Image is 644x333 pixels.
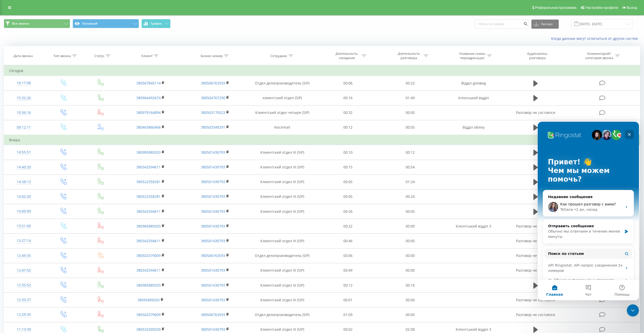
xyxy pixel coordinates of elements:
[136,179,161,184] a: 380522358281
[201,179,225,184] a: 380501430793
[9,266,39,275] div: 12:47:55
[270,54,287,58] div: Сотрудник
[317,105,379,120] td: 00:32
[14,54,33,58] div: Дата звонка
[317,160,379,174] td: 00:15
[201,209,225,214] a: 380501430793
[9,108,39,118] div: 10:36:16
[441,120,506,135] td: Відділ обліку
[247,278,317,293] td: Клиентский отдел III (SIP)
[379,105,441,120] td: 00:00
[247,248,317,263] td: Отдел делопроизводитель (SIP)
[317,248,379,263] td: 00:06
[516,268,555,273] span: Разговор не состоялся
[516,253,555,258] span: Разговор не состоялся
[136,194,161,199] a: 380522358281
[379,160,441,174] td: 00:54
[201,224,225,229] a: 380501430793
[137,297,160,302] a: 38095889203
[136,209,161,214] a: 380342594611
[247,91,317,105] td: клиентский отдел (SIP)
[9,310,39,320] div: 12:29:35
[627,6,637,10] span: Выход
[475,20,529,29] input: Поиск по номеру
[136,238,161,243] a: 380342594611
[317,307,379,322] td: 01:09
[9,251,39,261] div: 12:49:35
[9,93,39,103] div: 15:32:26
[201,238,225,243] a: 380501430793
[136,253,161,258] a: 380502379009
[379,248,441,263] td: 00:00
[9,162,39,172] div: 14:40:20
[247,234,317,248] td: Клиентский отдел III (SIP)
[136,165,161,169] a: 380342594611
[317,219,379,234] td: 00:22
[516,297,555,302] span: Разговор не состоялся
[317,145,379,160] td: 00:10
[141,19,171,28] button: График
[201,150,225,155] a: 380501430793
[247,263,317,278] td: Клиентский отдел III (SIP)
[9,295,39,305] div: 12:35:37
[379,263,441,278] td: 00:00
[136,150,161,155] a: 380985889203
[136,312,161,317] a: 380502379009
[4,19,70,28] button: Все звонки
[9,236,39,246] div: 13:27:14
[379,189,441,204] td: 00:24
[9,280,39,290] div: 12:35:52
[201,297,225,302] a: 380501430793
[201,283,225,288] a: 380501430793
[521,51,554,60] div: Аудиозапись разговора
[201,194,225,199] a: 380501430793
[136,268,161,273] a: 380342594611
[247,293,317,307] td: Клиентский отдел III (SIP)
[9,147,39,157] div: 14:55:51
[317,204,379,219] td: 00:26
[53,54,71,58] div: Тип звонка
[379,120,441,135] td: 00:05
[9,78,39,88] div: 16:17:08
[201,95,225,100] a: 380504767290
[136,327,161,332] a: 380532505030
[379,91,441,105] td: 01:40
[333,51,360,60] div: Длительность ожидания
[247,145,317,160] td: Клиентский отдел III (SIP)
[136,81,161,85] a: 380567845114
[584,51,614,60] div: Комментарий/категория звонка
[317,189,379,204] td: 00:05
[73,19,139,28] button: Основной
[247,307,317,322] td: Отдел делопроизводитель (SIP)
[441,76,506,91] td: Відділ діловод
[12,22,29,26] span: Все звонки
[441,91,506,105] td: Клієнський відділ
[9,221,39,231] div: 13:51:00
[4,66,640,76] td: Сегодня
[516,224,555,229] span: Разговор не состоялся
[247,76,317,91] td: Отдел делопроизводитель (SIP)
[247,120,317,135] td: Voicemail
[459,51,486,60] div: Название схемы переадресации
[9,122,39,132] div: 09:12:11
[379,145,441,160] td: 00:12
[136,110,161,115] a: 380979164894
